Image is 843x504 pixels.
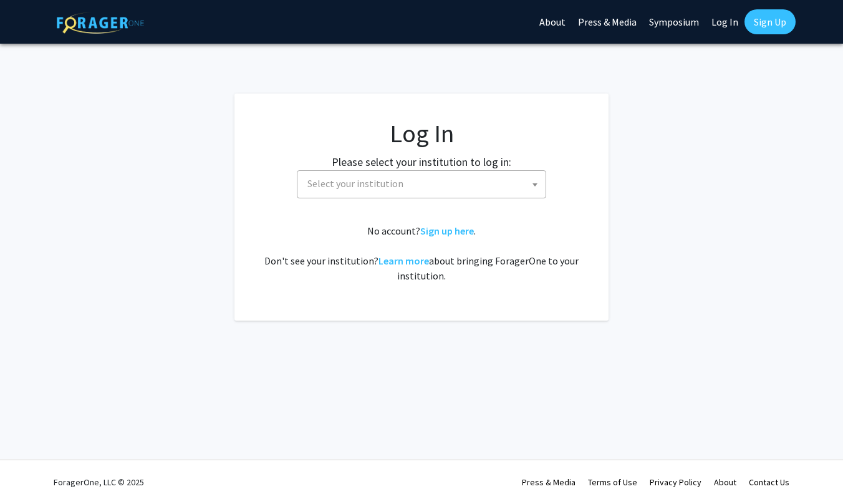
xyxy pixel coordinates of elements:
label: Please select your institution to log in: [332,153,511,170]
a: About [714,477,736,488]
h1: Log In [259,119,584,148]
span: Select your institution [297,170,546,198]
div: No account? . Don't see your institution? about bringing ForagerOne to your institution. [259,223,584,283]
a: Privacy Policy [650,477,701,488]
span: Select your institution [302,171,546,196]
a: Contact Us [749,477,789,488]
div: ForagerOne, LLC © 2025 [54,460,144,504]
a: Press & Media [522,477,576,488]
iframe: Chat [9,448,53,495]
span: Select your institution [307,177,403,190]
a: Sign Up [744,9,796,34]
a: Terms of Use [588,477,637,488]
img: ForagerOne Logo [57,12,144,34]
a: Sign up here [420,225,474,237]
a: Learn more about bringing ForagerOne to your institution [378,254,429,267]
